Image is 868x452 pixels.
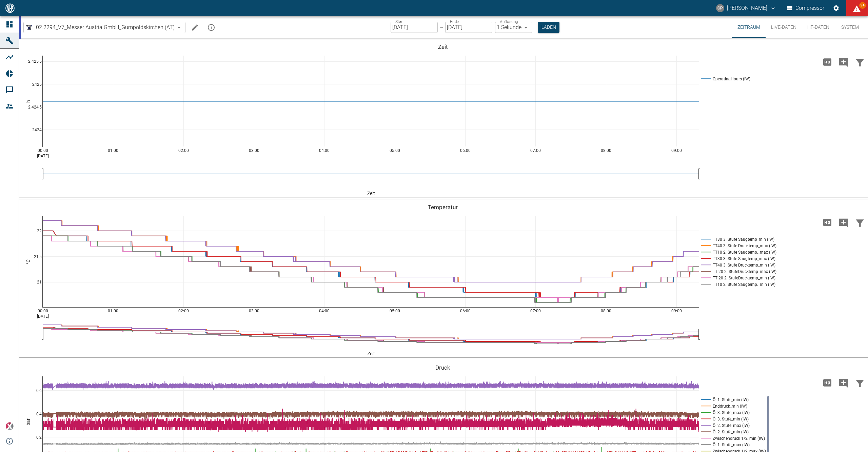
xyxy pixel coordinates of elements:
button: Kommentar hinzufügen [835,374,852,392]
p: – [440,23,443,31]
input: DD.MM.YYYY [391,22,438,33]
div: 1 Sekunde [495,22,532,33]
label: Ende [450,19,459,24]
img: Xplore Logo [5,422,14,430]
button: Einstellungen [830,2,842,14]
button: Machine bearbeiten [188,21,202,34]
label: Auflösung [500,19,518,24]
button: Daten filtern [852,53,868,71]
a: 02.2294_V7_Messer Austria GmbH_Gumpoldskirchen (AT) [25,23,175,32]
span: 02.2294_V7_Messer Austria GmbH_Gumpoldskirchen (AT) [36,23,175,31]
button: Kommentar hinzufügen [835,214,852,231]
button: HF-Daten [802,16,835,38]
button: Daten filtern [852,374,868,392]
span: Hohe Auflösung [819,219,835,225]
button: Laden [538,22,559,33]
button: System [835,16,865,38]
button: Live-Daten [766,16,802,38]
div: CP [716,4,724,12]
label: Start [395,19,404,24]
button: Zeitraum [732,16,766,38]
span: Hohe Auflösung [819,58,835,65]
span: 94 [859,2,866,9]
button: Compressor [786,2,826,14]
button: christoph.palm@neuman-esser.com [715,2,777,14]
input: DD.MM.YYYY [445,22,492,33]
span: Hohe Auflösung [819,379,835,386]
img: logo [5,3,15,13]
button: Daten filtern [852,214,868,231]
button: mission info [204,21,218,34]
button: Kommentar hinzufügen [835,53,852,71]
